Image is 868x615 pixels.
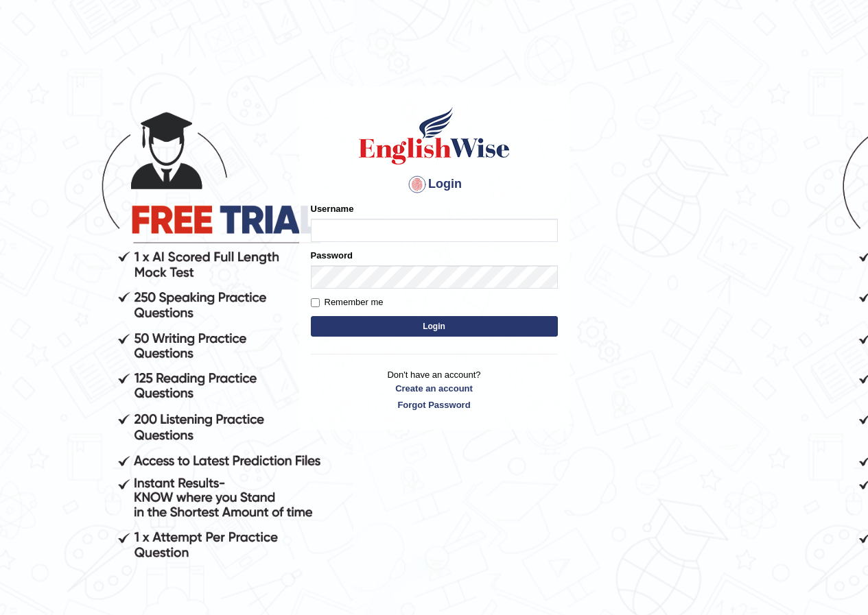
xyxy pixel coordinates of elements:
[311,298,320,307] input: Remember me
[311,398,558,411] a: Forgot Password
[311,316,558,337] button: Login
[356,105,513,167] img: Logo of English Wise sign in for intelligent practice with AI
[311,249,353,262] label: Password
[311,368,558,411] p: Don't have an account?
[311,382,558,395] a: Create an account
[311,296,384,309] label: Remember me
[311,202,354,215] label: Username
[311,173,558,195] h4: Login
